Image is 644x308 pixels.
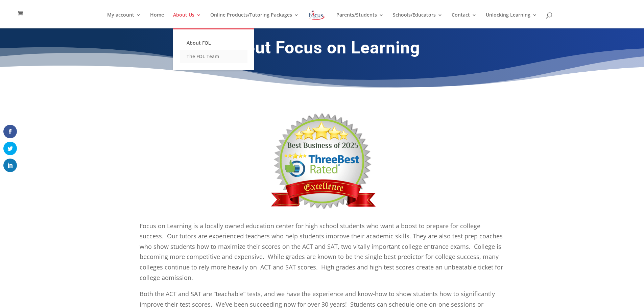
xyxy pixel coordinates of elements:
[173,13,201,28] a: About Us
[150,13,164,28] a: Home
[140,221,505,289] p: Focus on Learning is a locally owned education center for high school students who want a boost t...
[308,9,326,21] img: Focus on Learning
[486,13,537,28] a: Unlocking Learning
[140,38,505,61] h1: About Focus on Learning
[210,13,299,28] a: Online Products/Tutoring Packages
[180,36,247,50] a: About FOL
[180,50,247,63] a: The FOL Team
[393,13,443,28] a: Schools/Educators
[336,13,384,28] a: Parents/Students
[107,13,141,28] a: My account
[452,13,477,28] a: Contact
